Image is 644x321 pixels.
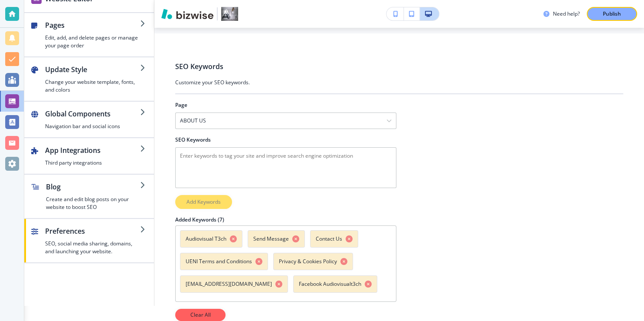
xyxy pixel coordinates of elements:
[45,34,140,50] h4: Edit, add, and delete pages or manage your page order
[46,182,140,192] h2: Blog
[24,102,154,137] button: Global ComponentsNavigation bar and social icons
[161,9,213,19] img: Bizwise Logo
[45,122,140,130] h4: Navigation bar and social icons
[186,235,226,243] h4: Audiovisual T3ch
[310,230,358,248] button: Contact Us
[175,101,187,109] h2: Page
[180,230,242,248] button: Audiovisual T3ch
[45,240,140,255] h4: SEO, social media sharing, domains, and launching your website.
[45,145,140,156] h2: App Integrations
[293,275,377,293] button: Facebook Audiovisualt3ch
[253,235,289,243] h4: Send Message
[24,138,154,174] button: App IntegrationsThird party integrations
[587,7,637,21] button: Publish
[279,258,337,265] h4: Privacy & Cookies Policy
[316,235,342,243] h4: Contact Us
[24,219,154,262] button: PreferencesSEO, social media sharing, domains, and launching your website.
[603,10,621,18] p: Publish
[24,13,154,56] button: PagesEdit, add, and delete pages or manage your page order
[190,311,211,319] p: Clear All
[45,20,140,30] h2: Pages
[248,230,305,248] button: Send Message
[180,253,268,270] button: UENI Terms and Conditions
[175,79,623,86] h3: Customize your SEO keywords.
[45,159,140,167] h4: Third party integrations
[45,78,140,94] h4: Change your website template, fonts, and colors
[45,109,140,119] h2: Global Components
[186,258,252,265] h4: UENI Terms and Conditions
[186,280,272,288] h4: [EMAIL_ADDRESS][DOMAIN_NAME]
[45,64,140,75] h2: Update Style
[221,7,238,21] img: Your Logo
[175,309,226,321] button: Clear All
[175,216,396,224] h2: Added Keywords ( 7 )
[175,136,211,144] h2: SEO Keywords
[553,10,580,18] h3: Need help?
[46,195,140,211] h4: Create and edit blog posts on your website to boost SEO
[24,57,154,101] button: Update StyleChange your website template, fonts, and colors
[299,280,361,288] h4: Facebook Audiovisualt3ch
[180,117,206,125] h4: ABOUT US
[45,226,140,236] h2: Preferences
[180,275,288,293] button: [EMAIL_ADDRESS][DOMAIN_NAME]
[24,175,154,218] button: BlogCreate and edit blog posts on your website to boost SEO
[175,61,623,72] h2: SEO Keywords
[273,253,353,270] button: Privacy & Cookies Policy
